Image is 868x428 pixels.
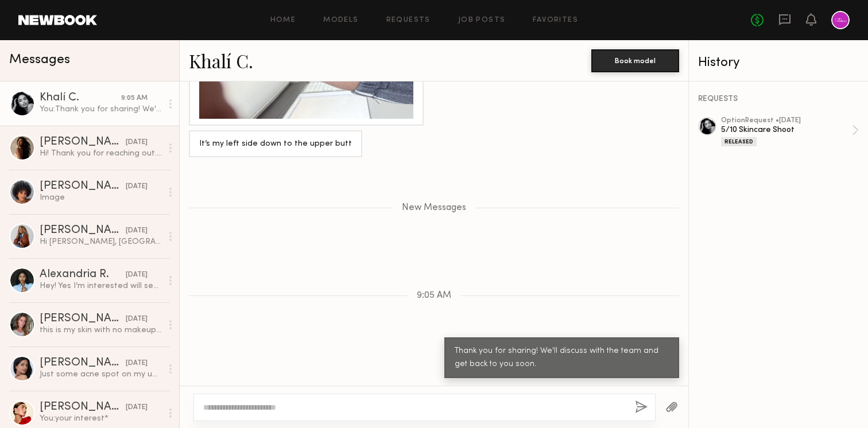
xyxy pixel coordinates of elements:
a: Khalí C. [189,48,253,73]
a: Models [323,17,358,24]
div: [PERSON_NAME] [40,181,126,192]
a: Requests [386,17,431,24]
button: Book model [591,49,679,72]
div: Hi [PERSON_NAME], [GEOGRAPHIC_DATA] to e-meet you! :) I’ll send along a few digitals later this e... [40,236,162,247]
div: [DATE] [126,270,148,281]
div: 5/10 Skincare Shoot [721,124,852,135]
div: [DATE] [126,358,148,369]
a: Book model [591,55,679,65]
div: It’s my left side down to the upper butt [199,138,352,151]
span: Messages [9,53,70,67]
div: 9:05 AM [121,93,148,104]
div: [DATE] [126,225,148,236]
div: You: Thank you for sharing! We'll discuss with the team and get back to you soon. [40,104,162,115]
div: Thank you for sharing! We'll discuss with the team and get back to you soon. [455,345,669,371]
div: [DATE] [126,402,148,413]
div: [PERSON_NAME] [40,313,126,325]
a: Home [270,17,296,24]
span: New Messages [402,203,466,213]
div: [PERSON_NAME] [40,402,126,413]
div: [PERSON_NAME] [40,357,126,369]
div: Just some acne spot on my upper back [40,369,162,380]
div: [PERSON_NAME] [40,225,126,236]
div: [PERSON_NAME] [40,137,126,148]
div: REQUESTS [698,95,859,103]
a: Favorites [533,17,578,24]
div: Hey! Yes I’m interested will send over a photo once I get off my flight [40,281,162,291]
span: 9:05 AM [417,291,451,301]
div: Khalí C. [40,92,121,104]
div: Alexandria R. [40,269,126,281]
div: Image [40,192,162,203]
div: option Request • [DATE] [721,117,852,124]
div: [DATE] [126,181,148,192]
a: optionRequest •[DATE]5/10 Skincare ShootReleased [721,117,859,146]
div: Released [721,137,757,146]
div: this is my skin with no makeup on [40,325,162,336]
div: History [698,56,859,69]
div: You: your interest* [40,413,162,424]
div: [DATE] [126,137,148,148]
div: Hi! Thank you for reaching out. Yes sorry I don’t :( [40,148,162,159]
div: [DATE] [126,314,148,325]
a: Job Posts [458,17,506,24]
